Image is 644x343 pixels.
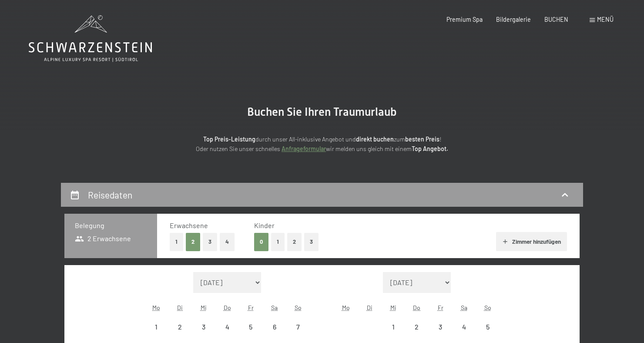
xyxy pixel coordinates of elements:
[405,135,439,143] strong: besten Preis
[152,304,160,311] abbr: Montag
[131,135,513,154] p: durch unser All-inklusive Angebot und zum ! Oder nutzen Sie unser schnelles wir melden uns gleich...
[342,304,350,311] abbr: Montag
[224,304,231,311] abbr: Donnerstag
[254,233,268,251] button: 0
[144,315,168,339] div: Mon Jun 01 2026
[476,315,500,339] div: Sun Jul 05 2026
[452,315,476,339] div: Sat Jul 04 2026
[144,315,168,339] div: Anreise nicht möglich
[405,315,429,339] div: Anreise nicht möglich
[304,233,319,251] button: 3
[484,304,491,311] abbr: Sonntag
[170,221,208,229] span: Erwachsene
[238,192,309,201] span: Einwilligung Marketing*
[496,232,567,251] button: Zimmer hinzufügen
[192,315,215,339] div: Wed Jun 03 2026
[220,233,235,251] button: 4
[186,233,200,251] button: 2
[452,315,476,339] div: Anreise nicht möglich
[201,304,207,311] abbr: Mittwoch
[271,233,285,251] button: 1
[461,304,467,311] abbr: Samstag
[413,304,420,311] abbr: Donnerstag
[295,304,302,311] abbr: Sonntag
[429,315,452,339] div: Anreise nicht möglich
[367,304,372,311] abbr: Dienstag
[254,221,275,229] span: Kinder
[476,315,500,339] div: Anreise nicht möglich
[177,304,183,311] abbr: Dienstag
[215,315,239,339] div: Thu Jun 04 2026
[381,315,405,339] div: Anreise nicht möglich
[381,315,405,339] div: Wed Jul 01 2026
[446,16,483,23] a: Premium Spa
[544,16,568,23] a: BUCHEN
[75,221,147,230] h3: Belegung
[287,233,302,251] button: 2
[248,304,254,311] abbr: Freitag
[247,105,397,118] span: Buchen Sie Ihren Traumurlaub
[170,233,183,251] button: 1
[356,135,394,143] strong: direkt buchen
[192,315,215,339] div: Anreise nicht möglich
[282,145,326,152] a: Anfrageformular
[215,315,239,339] div: Anreise nicht möglich
[263,315,286,339] div: Sat Jun 06 2026
[496,16,531,23] a: Bildergalerie
[168,315,191,339] div: Anreise nicht möglich
[271,304,278,311] abbr: Samstag
[203,135,255,143] strong: Top Preis-Leistung
[239,315,262,339] div: Fri Jun 05 2026
[286,315,310,339] div: Anreise nicht möglich
[429,315,452,339] div: Fri Jul 03 2026
[168,315,191,339] div: Tue Jun 02 2026
[263,315,286,339] div: Anreise nicht möglich
[597,16,614,23] span: Menü
[88,189,132,200] h2: Reisedaten
[405,315,429,339] div: Thu Jul 02 2026
[239,315,262,339] div: Anreise nicht möglich
[438,304,443,311] abbr: Freitag
[203,233,217,251] button: 3
[286,315,310,339] div: Sun Jun 07 2026
[75,234,131,243] span: 2 Erwachsene
[390,304,396,311] abbr: Mittwoch
[412,145,448,152] strong: Top Angebot.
